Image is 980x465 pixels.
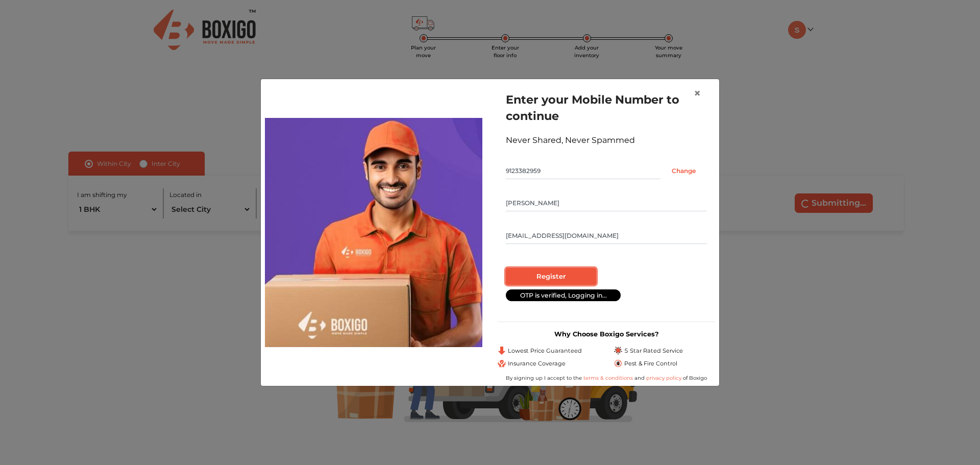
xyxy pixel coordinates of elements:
[624,359,677,368] span: Pest & Fire Control
[694,86,701,101] span: ×
[498,330,715,338] h3: Why Choose Boxigo Services?
[685,79,709,108] button: Close
[506,91,707,124] h1: Enter your Mobile Number to continue
[506,268,596,285] input: Register
[583,375,634,381] a: terms & conditions
[506,163,660,179] input: Mobile No
[506,228,707,244] input: Email Id
[624,347,683,355] span: 5 Star Rated Service
[508,359,566,368] span: Insurance Coverage
[660,163,707,179] input: Change
[265,118,482,347] img: relocation-img
[506,289,621,301] div: OTP is verified, Logging in...
[645,375,683,381] a: privacy policy
[506,195,707,211] input: Your Name
[506,134,707,146] div: Never Shared, Never Spammed
[508,347,582,355] span: Lowest Price Guaranteed
[498,374,715,382] div: By signing up I accept to the and of Boxigo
